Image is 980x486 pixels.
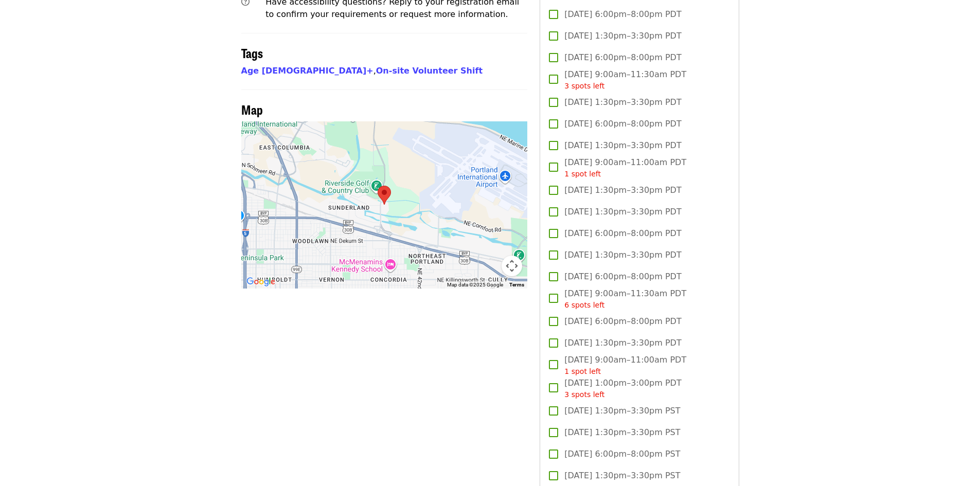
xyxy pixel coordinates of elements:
[564,227,681,240] span: [DATE] 6:00pm–8:00pm PDT
[564,271,681,283] span: [DATE] 6:00pm–8:00pm PDT
[564,426,680,439] span: [DATE] 1:30pm–3:30pm PST
[564,405,680,417] span: [DATE] 1:30pm–3:30pm PST
[564,68,686,92] span: [DATE] 9:00am–11:30am PDT
[502,256,522,276] button: Map camera controls
[244,275,278,289] img: Google
[564,170,601,178] span: 1 spot left
[564,118,681,130] span: [DATE] 6:00pm–8:00pm PDT
[564,301,604,309] span: 6 spots left
[376,66,483,76] a: On-site Volunteer Shift
[564,354,686,377] span: [DATE] 9:00am–11:00am PDT
[564,184,681,196] span: [DATE] 1:30pm–3:30pm PDT
[564,206,681,218] span: [DATE] 1:30pm–3:30pm PDT
[564,82,604,90] span: 3 spots left
[564,337,681,349] span: [DATE] 1:30pm–3:30pm PDT
[564,156,686,179] span: [DATE] 9:00am–11:00am PDT
[241,100,263,118] span: Map
[564,249,681,261] span: [DATE] 1:30pm–3:30pm PDT
[564,30,681,42] span: [DATE] 1:30pm–3:30pm PDT
[564,315,681,328] span: [DATE] 6:00pm–8:00pm PDT
[241,66,376,76] span: ,
[564,367,601,375] span: 1 spot left
[564,139,681,152] span: [DATE] 1:30pm–3:30pm PDT
[564,390,604,399] span: 3 spots left
[241,44,263,62] span: Tags
[244,275,278,289] a: Open this area in Google Maps (opens a new window)
[564,377,681,400] span: [DATE] 1:00pm–3:00pm PDT
[564,51,681,64] span: [DATE] 6:00pm–8:00pm PDT
[564,8,681,21] span: [DATE] 6:00pm–8:00pm PDT
[564,448,680,460] span: [DATE] 6:00pm–8:00pm PST
[564,287,686,311] span: [DATE] 9:00am–11:30am PDT
[447,282,503,287] span: Map data ©2025 Google
[509,282,524,287] a: Terms (opens in new tab)
[564,470,680,482] span: [DATE] 1:30pm–3:30pm PST
[564,96,681,109] span: [DATE] 1:30pm–3:30pm PDT
[241,66,373,76] a: Age [DEMOGRAPHIC_DATA]+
